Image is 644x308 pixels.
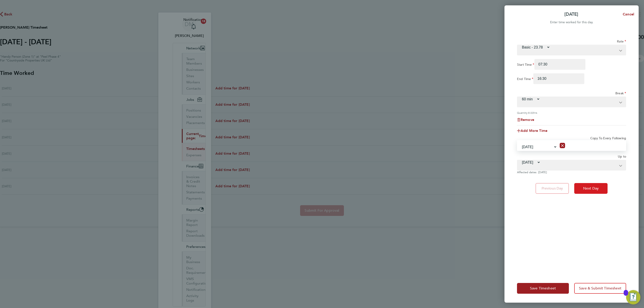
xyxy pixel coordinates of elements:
span: Cancel [621,12,634,16]
button: Add More Time [517,129,547,133]
button: Remove [517,118,534,122]
button: Next Day [574,183,608,194]
label: End Time [517,77,533,82]
label: Up to [618,154,626,160]
label: Break [615,91,626,97]
label: Start Time [517,63,534,68]
span: Remove [521,118,534,122]
p: [DATE] [564,11,578,17]
button: Reset selection [560,141,565,150]
div: Enter time worked for this day. [504,20,639,25]
span: Save & Submit Timesheet [579,286,621,291]
input: E.g. 18:00 [533,73,584,84]
div: Quantity: hrs [517,111,626,114]
input: E.g. 08:00 [534,59,585,70]
button: Save Timesheet [517,283,569,294]
label: Rate [617,39,626,45]
label: Copy To Every Following [590,136,626,140]
button: Save & Submit Timesheet [574,283,626,294]
span: 8.00 [528,111,534,114]
span: Next Day [583,186,599,191]
span: Save Timesheet [530,286,556,291]
span: Affected dates: [DATE] [517,171,547,174]
button: Cancel [616,10,639,19]
span: Add More Time [521,129,547,133]
button: Open Resource Center, 12 new notifications [626,290,640,304]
